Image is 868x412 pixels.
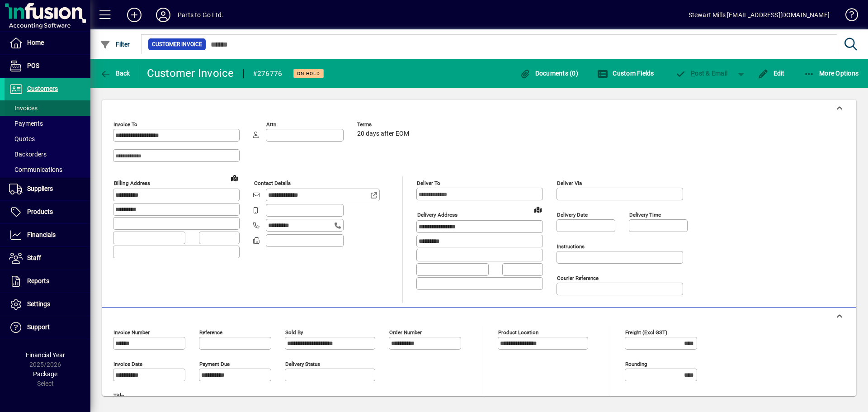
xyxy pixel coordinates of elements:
mat-label: Courier Reference [557,275,599,281]
span: Back [100,70,130,77]
button: Back [98,65,132,81]
span: Reports [27,277,49,284]
span: Documents (0) [519,70,578,77]
span: Customers [27,85,58,92]
a: Communications [5,162,90,177]
mat-label: Deliver To [417,180,440,186]
span: Customer Invoice [152,40,202,49]
a: Settings [5,293,90,316]
span: 20 days after EOM [357,130,409,137]
span: Suppliers [27,185,53,192]
a: Support [5,316,90,339]
mat-label: Sold by [285,329,303,336]
a: View on map [531,202,545,217]
mat-label: Attn [266,121,276,128]
span: Filter [100,41,130,48]
a: Invoices [5,100,90,116]
span: Financial Year [26,351,65,359]
mat-label: Title [113,393,124,399]
span: Home [27,39,44,46]
button: Custom Fields [595,65,656,81]
span: Quotes [9,135,35,142]
mat-label: Delivery status [285,361,320,367]
a: Payments [5,116,90,131]
mat-label: Reference [199,329,222,336]
mat-label: Product location [498,329,538,336]
div: Parts to Go Ltd. [178,8,224,22]
button: More Options [802,65,861,81]
div: Customer Invoice [147,66,234,81]
button: Edit [755,65,787,81]
span: P [691,70,695,77]
span: Financials [27,231,56,238]
a: Quotes [5,131,90,147]
button: Filter [98,36,132,52]
a: Financials [5,224,90,246]
span: Products [27,208,53,215]
a: Reports [5,270,90,293]
a: Knowledge Base [839,2,857,31]
span: POS [27,62,39,69]
app-page-header-button: Back [90,65,140,81]
span: Payments [9,120,43,127]
mat-label: Freight (excl GST) [625,329,667,336]
mat-label: Order number [389,329,422,336]
mat-label: Delivery time [629,212,661,218]
mat-label: Payment due [199,361,230,367]
button: Post & Email [671,65,732,81]
mat-label: Delivery date [557,212,588,218]
div: #276776 [253,66,283,81]
mat-label: Invoice To [113,121,137,128]
span: Terms [357,122,411,128]
a: Home [5,32,90,54]
mat-label: Invoice number [113,329,150,336]
a: POS [5,55,90,77]
a: Suppliers [5,178,90,200]
mat-label: Rounding [625,361,647,367]
button: Add [120,7,149,23]
button: Documents (0) [517,65,580,81]
span: ost & Email [675,70,728,77]
span: Backorders [9,151,47,158]
a: View on map [227,170,242,185]
mat-label: Deliver via [557,180,582,186]
button: Profile [149,7,178,23]
span: Communications [9,166,62,173]
mat-label: Invoice date [113,361,142,367]
span: Package [33,370,57,378]
span: On hold [297,71,320,76]
a: Backorders [5,147,90,162]
span: Custom Fields [597,70,654,77]
span: More Options [804,70,859,77]
span: Settings [27,300,50,308]
span: Edit [758,70,785,77]
span: Invoices [9,104,38,112]
span: Staff [27,254,41,261]
mat-label: Instructions [557,243,585,250]
span: Support [27,323,50,331]
div: Stewart Mills [EMAIL_ADDRESS][DOMAIN_NAME] [689,8,830,22]
a: Products [5,201,90,223]
a: Staff [5,247,90,270]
